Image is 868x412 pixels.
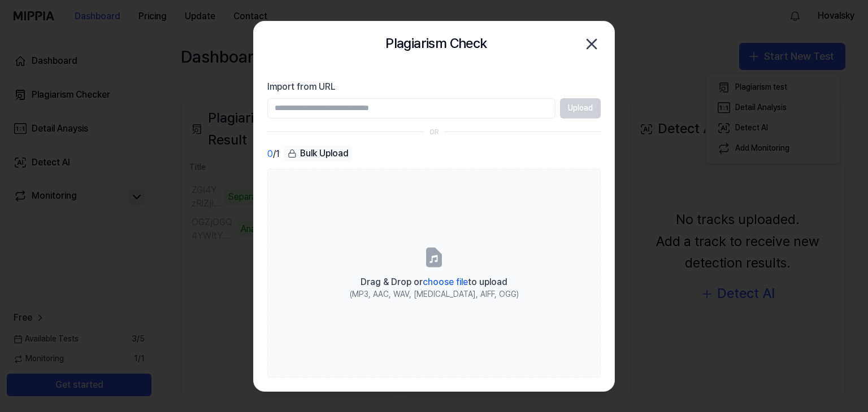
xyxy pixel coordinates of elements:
label: Import from URL [267,80,601,94]
div: OR [429,128,439,137]
div: (MP3, AAC, WAV, [MEDICAL_DATA], AIFF, OGG) [350,289,519,300]
span: 0 [267,147,273,161]
span: Drag & Drop or to upload [361,277,507,287]
div: / 1 [267,146,280,162]
span: choose file [423,277,468,287]
button: Bulk Upload [284,146,352,162]
h2: Plagiarism Check [385,33,487,54]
